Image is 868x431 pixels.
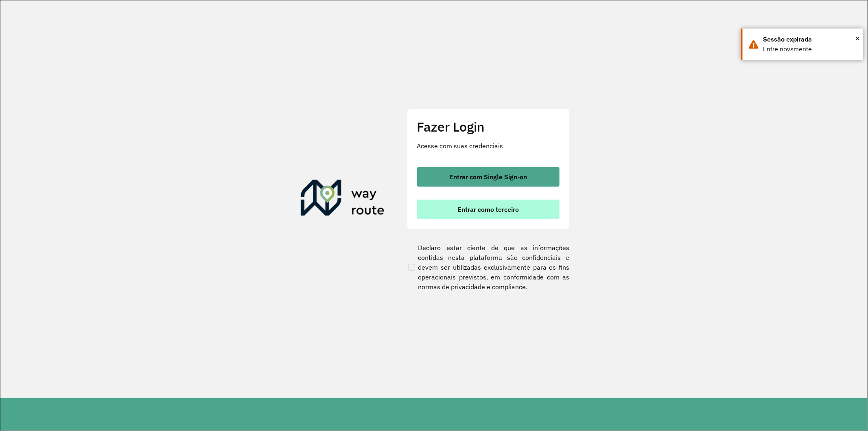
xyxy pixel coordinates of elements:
span: × [855,32,859,44]
p: Acesse com suas credenciais [417,141,560,151]
img: Roteirizador AmbevTech [301,180,385,219]
div: Sessão expirada [763,35,857,44]
label: Declaro estar ciente de que as informações contidas nesta plataforma são confidenciais e devem se... [407,243,570,292]
span: Entrar como terceiro [457,206,519,213]
button: button [417,167,560,187]
span: Entrar com Single Sign-on [449,174,527,180]
button: button [417,200,560,219]
h2: Fazer Login [417,119,560,134]
div: Entre novamente [763,44,857,54]
button: Close [855,32,859,44]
